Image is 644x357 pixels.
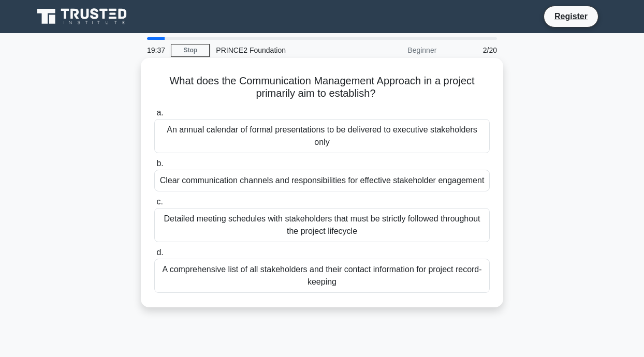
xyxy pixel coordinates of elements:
span: d. [156,248,163,257]
div: PRINCE2 Foundation [210,40,352,61]
span: b. [156,159,163,168]
span: c. [156,197,163,206]
span: a. [156,108,163,117]
div: Clear communication channels and responsibilities for effective stakeholder engagement [154,170,490,191]
div: An annual calendar of formal presentations to be delivered to executive stakeholders only [154,119,490,153]
div: 2/20 [443,40,503,61]
div: Beginner [352,40,443,61]
div: Detailed meeting schedules with stakeholders that must be strictly followed throughout the projec... [154,208,490,242]
a: Stop [171,44,210,57]
a: Register [548,10,594,23]
div: A comprehensive list of all stakeholders and their contact information for project record-keeping [154,259,490,293]
h5: What does the Communication Management Approach in a project primarily aim to establish? [153,75,491,100]
div: 19:37 [141,40,171,61]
